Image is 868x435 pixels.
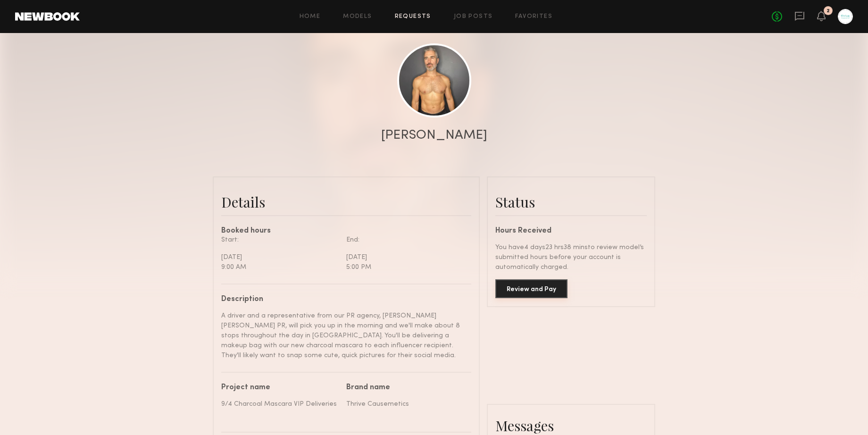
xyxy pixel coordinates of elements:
[221,399,339,409] div: 9/4 Charcoal Mascara VIP Deliveries
[221,235,339,245] div: Start:
[495,243,647,272] div: You have 4 days 23 hrs 38 mins to review model’s submitted hours before your account is automatic...
[495,416,647,435] div: Messages
[346,384,464,392] div: Brand name
[515,14,552,20] a: Favorites
[300,14,321,20] a: Home
[381,129,487,142] div: [PERSON_NAME]
[221,296,464,303] div: Description
[395,14,431,20] a: Requests
[826,8,830,14] div: 2
[221,262,339,272] div: 9:00 AM
[346,252,464,262] div: [DATE]
[346,262,464,272] div: 5:00 PM
[221,384,339,392] div: Project name
[221,311,464,360] div: A driver and a representative from our PR agency, [PERSON_NAME] [PERSON_NAME] PR, will pick you u...
[495,279,568,298] button: Review and Pay
[346,399,464,409] div: Thrive Causemetics
[495,227,647,235] div: Hours Received
[495,192,647,211] div: Status
[221,192,471,211] div: Details
[221,227,471,235] div: Booked hours
[221,252,339,262] div: [DATE]
[346,235,464,245] div: End:
[454,14,493,20] a: Job Posts
[343,14,372,20] a: Models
